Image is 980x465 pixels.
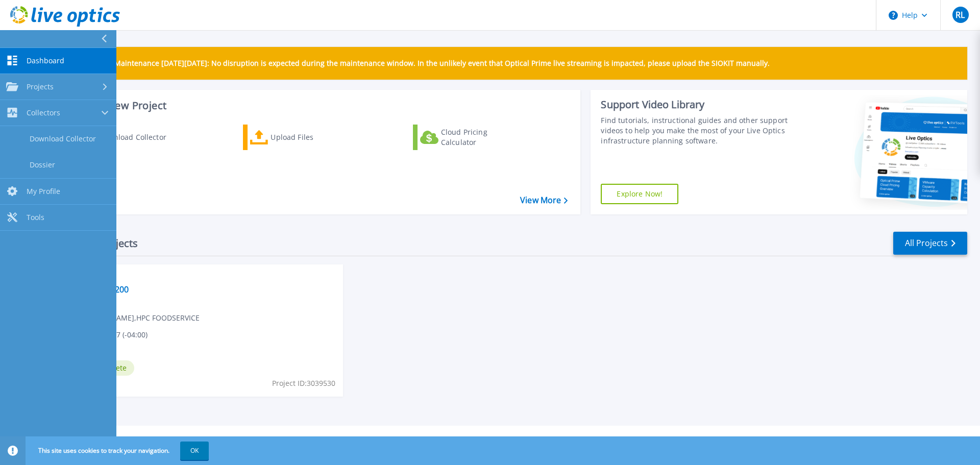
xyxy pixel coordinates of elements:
[955,11,965,19] span: RL
[27,213,44,222] span: Tools
[601,184,678,204] a: Explore Now!
[272,378,335,389] span: Project ID: 3039530
[72,125,186,150] a: Download Collector
[271,127,352,148] div: Upload Files
[27,187,60,196] span: My Profile
[520,195,568,205] a: View More
[180,442,209,460] button: OK
[72,100,568,111] h3: Start a New Project
[77,271,337,282] span: Optical Prime
[27,82,54,91] span: Projects
[27,56,64,65] span: Dashboard
[76,59,770,67] p: Scheduled Maintenance [DATE][DATE]: No disruption is expected during the maintenance window. In t...
[601,115,793,146] div: Find tutorials, instructional guides and other support videos to help you make the most of your L...
[893,232,967,255] a: All Projects
[99,127,180,148] div: Download Collector
[77,312,200,324] span: [PERSON_NAME] , HPC FOODSERVICE
[28,442,209,460] span: This site uses cookies to track your navigation.
[27,108,60,117] span: Collectors
[413,125,527,150] a: Cloud Pricing Calculator
[243,125,357,150] a: Upload Files
[601,98,793,111] div: Support Video Library
[441,127,523,148] div: Cloud Pricing Calculator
